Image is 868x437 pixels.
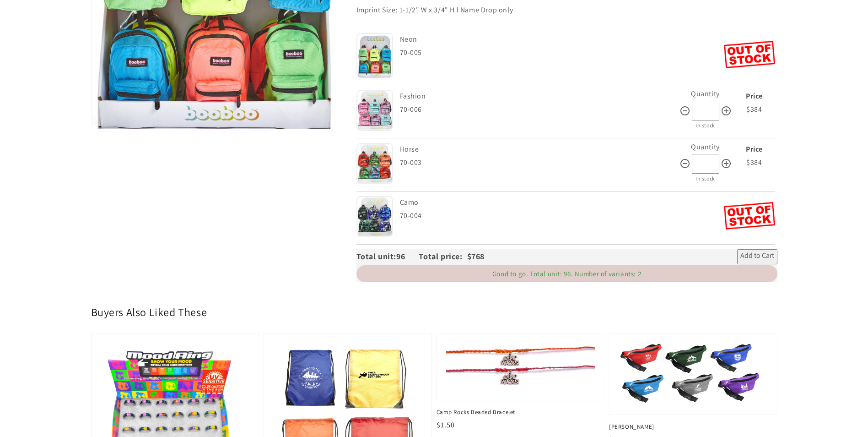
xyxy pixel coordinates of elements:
[356,33,393,78] img: Neon
[679,120,732,131] div: In stock
[740,251,774,262] span: Add to Cart
[400,46,724,60] div: 70-005
[746,104,762,114] span: $384
[400,33,722,46] div: Neon
[437,333,605,431] a: Camp Rocks Beaded Bracelet Camp Rocks Beaded Bracelet $1.50
[691,89,720,98] label: Quantity
[396,251,419,262] span: 96
[400,196,722,209] div: Camo
[400,90,677,103] div: Fashion
[356,249,467,264] div: Total unit: Total price:
[492,269,641,278] span: Good to go. Total unit: 96. Number of variants: 2
[609,423,777,431] span: [PERSON_NAME]
[691,142,720,152] label: Quantity
[356,143,393,184] img: Horse
[724,202,775,229] img: Out of Stock Camo
[734,143,775,156] div: Price
[746,158,762,167] span: $384
[446,343,595,391] img: Camp Rocks Beaded Bracelet
[400,143,677,156] div: Horse
[91,305,777,319] h2: Buyers Also Liked These
[400,103,679,116] div: 70-006
[356,196,393,237] img: Camo
[467,251,485,262] span: $768
[737,249,777,264] button: Add to Cart
[400,209,724,223] div: 70-004
[734,90,775,103] div: Price
[437,408,605,416] span: Camp Rocks Beaded Bracelet
[724,41,775,68] img: Out of Stock Neon
[679,174,732,184] div: In stock
[400,156,679,169] div: 70-003
[437,420,455,430] span: $1.50
[356,90,393,131] img: Fashion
